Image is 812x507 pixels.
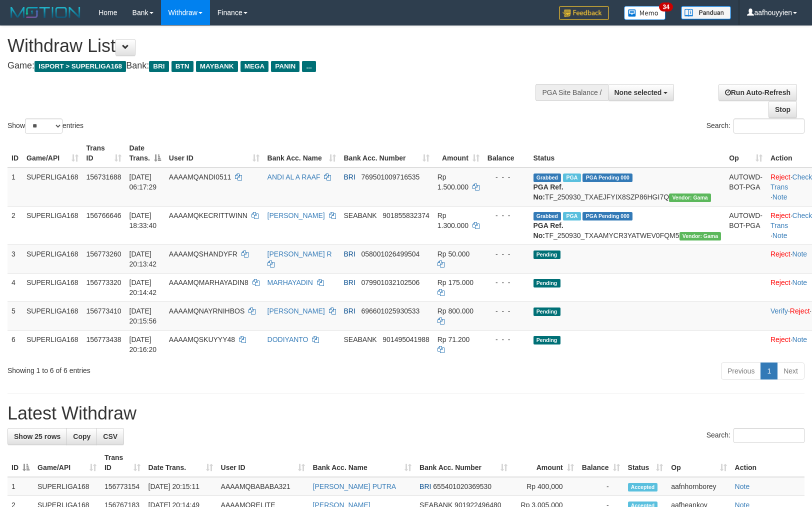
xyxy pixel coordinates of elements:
[487,172,525,182] div: - - -
[792,278,807,286] a: Note
[169,307,244,315] span: AAAAMQNAYRNIHBOS
[437,250,470,258] span: Rp 50.000
[169,250,237,258] span: AAAAMQSHANDYFR
[667,448,730,477] th: Op: activate to sort column ascending
[614,88,662,96] span: None selected
[415,448,511,477] th: Bank Acc. Number: activate to sort column ascending
[33,477,100,496] td: SUPERLIGA168
[681,6,731,19] img: panduan.png
[263,139,340,167] th: Bank Acc. Name: activate to sort column ascending
[344,211,377,219] span: SEABANK
[770,173,790,181] a: Reject
[169,173,231,181] span: AAAAMQANDI0511
[511,448,578,477] th: Amount: activate to sort column ascending
[725,206,766,244] td: AUTOWD-BOT-PGA
[792,250,807,258] a: Note
[129,211,157,229] span: [DATE] 18:33:40
[267,211,325,219] a: [PERSON_NAME]
[169,335,235,343] span: AAAAMQSKUYYY48
[100,477,144,496] td: 156773154
[129,278,157,296] span: [DATE] 20:14:42
[313,482,396,490] a: [PERSON_NAME] PUTRA
[533,183,563,201] b: PGA Ref. No:
[735,482,750,490] a: Note
[487,249,525,259] div: - - -
[582,212,632,220] span: PGA Pending
[171,61,193,72] span: BTN
[344,173,355,181] span: BRI
[437,335,470,343] span: Rp 71.200
[86,173,121,181] span: 156731688
[669,193,711,202] span: Vendor URL: https://trx31.1velocity.biz
[7,301,22,330] td: 5
[165,139,263,167] th: User ID: activate to sort column ascending
[22,273,82,301] td: SUPERLIGA168
[344,250,355,258] span: BRI
[487,210,525,220] div: - - -
[25,118,62,133] select: Showentries
[533,307,560,316] span: Pending
[437,307,473,315] span: Rp 800.000
[487,334,525,344] div: - - -
[533,221,563,239] b: PGA Ref. No:
[196,61,238,72] span: MAYBANK
[14,432,60,440] span: Show 25 rows
[679,232,721,240] span: Vendor URL: https://trx31.1velocity.biz
[144,448,217,477] th: Date Trans.: activate to sort column ascending
[770,278,790,286] a: Reject
[96,428,124,445] a: CSV
[772,193,787,201] a: Note
[7,206,22,244] td: 2
[721,362,761,379] a: Previous
[86,250,121,258] span: 156773260
[433,139,483,167] th: Amount: activate to sort column ascending
[7,361,331,375] div: Showing 1 to 6 of 6 entries
[217,477,309,496] td: AAAAMQBABABA321
[169,278,248,286] span: AAAAMQMARHAYADIN8
[271,61,299,72] span: PANIN
[667,477,730,496] td: aafnhornborey
[129,335,157,353] span: [DATE] 20:16:20
[22,244,82,273] td: SUPERLIGA168
[563,173,580,182] span: Marked by aafromsomean
[129,250,157,268] span: [DATE] 20:13:42
[770,173,812,191] a: Check Trans
[86,307,121,315] span: 156773410
[790,307,810,315] a: Reject
[217,448,309,477] th: User ID: activate to sort column ascending
[125,139,165,167] th: Date Trans.: activate to sort column descending
[7,118,83,133] label: Show entries
[7,428,67,445] a: Show 25 rows
[7,61,531,71] h4: Game: Bank:
[768,101,797,118] a: Stop
[267,307,325,315] a: [PERSON_NAME]
[563,212,580,220] span: Marked by aafheankoy
[86,211,121,219] span: 156766646
[706,428,804,443] label: Search:
[578,448,624,477] th: Balance: activate to sort column ascending
[361,278,420,286] span: Copy 079901032102506 to clipboard
[487,306,525,316] div: - - -
[7,403,804,423] h1: Latest Withdraw
[100,448,144,477] th: Trans ID: activate to sort column ascending
[22,301,82,330] td: SUPERLIGA168
[344,335,377,343] span: SEABANK
[770,211,812,229] a: Check Trans
[777,362,804,379] a: Next
[7,273,22,301] td: 4
[7,448,33,477] th: ID: activate to sort column descending
[770,250,790,258] a: Reject
[725,139,766,167] th: Op: activate to sort column ascending
[22,330,82,358] td: SUPERLIGA168
[382,335,429,343] span: Copy 901495041988 to clipboard
[7,330,22,358] td: 6
[533,279,560,287] span: Pending
[361,307,420,315] span: Copy 696601025930533 to clipboard
[706,118,804,133] label: Search:
[22,167,82,206] td: SUPERLIGA168
[419,482,431,490] span: BRI
[760,362,777,379] a: 1
[144,477,217,496] td: [DATE] 20:15:11
[33,448,100,477] th: Game/API: activate to sort column ascending
[437,211,468,229] span: Rp 1.300.000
